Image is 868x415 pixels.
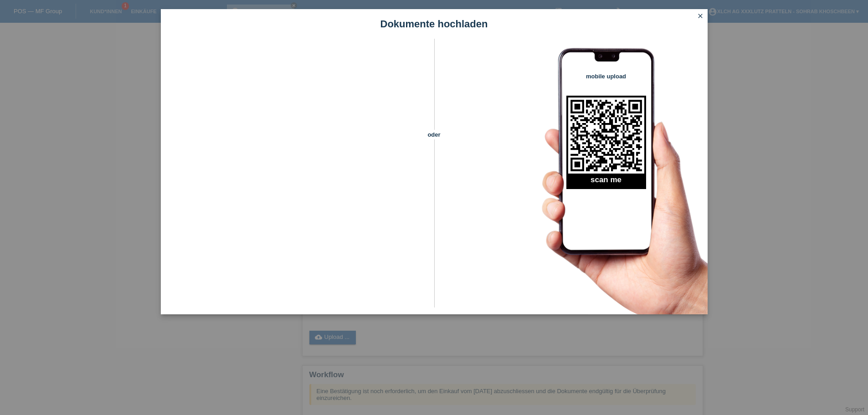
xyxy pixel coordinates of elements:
[697,12,704,20] i: close
[566,175,646,189] h2: scan me
[418,130,450,139] span: oder
[161,18,708,30] h1: Dokumente hochladen
[694,11,706,22] a: close
[175,61,418,289] iframe: Upload
[566,73,646,80] h4: mobile upload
